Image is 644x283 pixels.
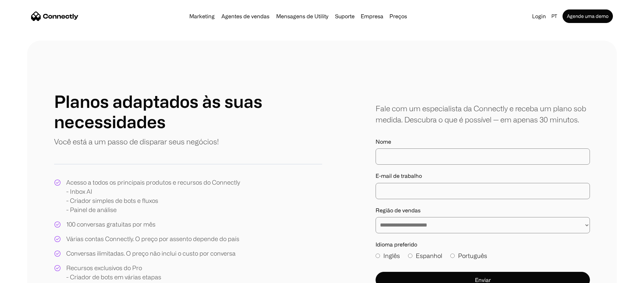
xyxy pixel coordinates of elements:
input: Espanhol [408,254,412,258]
div: Conversas ilimitadas. O preço não inclui o custo por conversa [66,249,236,258]
h1: Planos adaptados às suas necessidades [54,91,322,132]
a: Login [529,11,549,21]
div: Empresa [361,11,383,21]
a: Preços [387,14,410,19]
div: 100 conversas gratuitas por mês [66,220,156,229]
input: Inglês [376,254,380,258]
label: Inglês [376,251,400,260]
div: Fale com um especialista da Connectly e receba um plano sob medida. Descubra o que é possível — e... [376,103,590,125]
div: pt [551,11,557,21]
div: pt [549,11,561,21]
ul: Language list [14,271,41,281]
a: home [31,11,78,21]
aside: Language selected: Português (Brasil) [7,270,41,281]
a: Marketing [187,14,217,19]
label: E-mail de trabalho [376,173,590,179]
a: Mensagens de Utility [273,14,331,19]
label: Nome [376,139,590,145]
label: Região de vendas [376,207,590,214]
div: Várias contas Connectly. O preço por assento depende do país [66,234,239,243]
a: Suporte [332,14,357,19]
div: Acesso a todos os principais produtos e recursos do Connectly - Inbox AI - Criador simples de bot... [66,178,240,214]
p: Você está a um passo de disparar seus negócios! [54,136,219,147]
input: Português [450,254,455,258]
div: Empresa [359,11,385,21]
a: Agende uma demo [563,9,613,23]
label: Português [450,251,487,260]
label: Idioma preferido [376,241,590,248]
label: Espanhol [408,251,442,260]
a: Agentes de vendas [219,14,272,19]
